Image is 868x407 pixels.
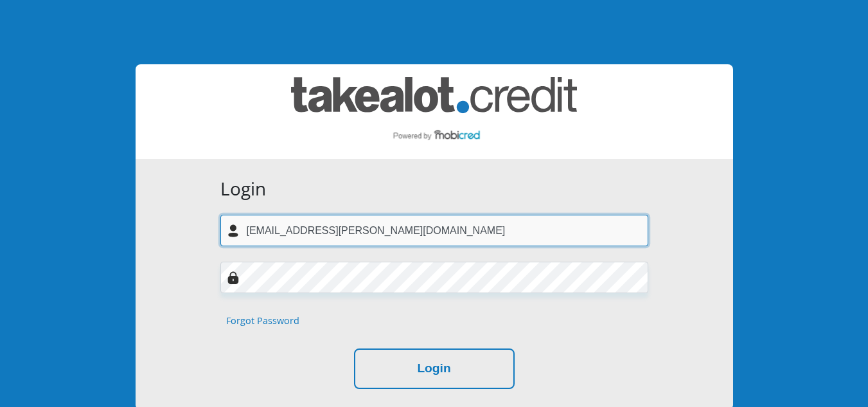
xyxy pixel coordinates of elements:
[220,215,648,246] input: Username
[226,314,299,328] a: Forgot Password
[227,271,240,284] img: Image
[291,77,577,146] img: takealot_credit logo
[227,224,240,237] img: user-icon image
[354,348,515,389] button: Login
[220,178,648,200] h3: Login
